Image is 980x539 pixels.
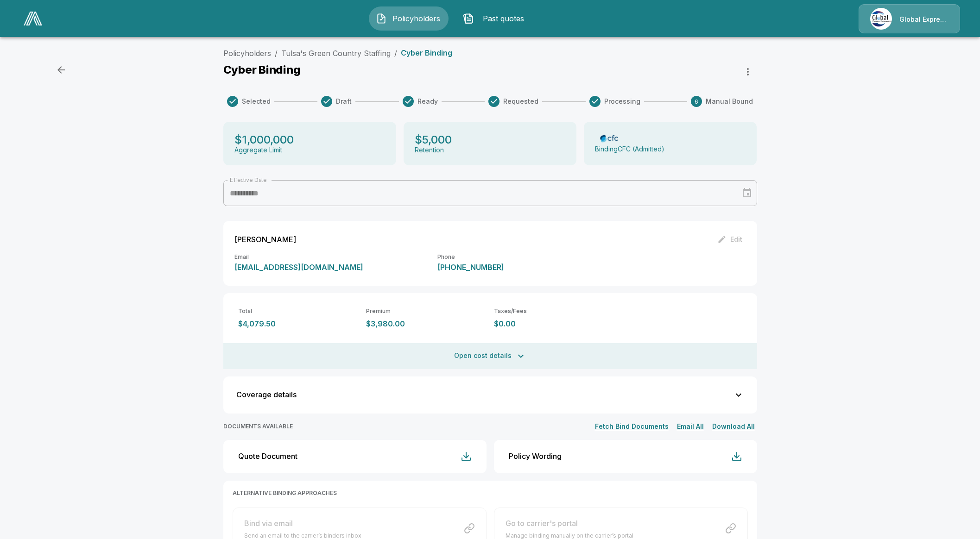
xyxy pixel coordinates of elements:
button: Fetch Bind Documents [593,421,671,432]
button: Open cost details [223,343,757,369]
button: Quote Document [223,440,487,473]
p: $3,980.00 [366,320,487,328]
span: Manual Bound [706,97,753,106]
p: DOCUMENTS AVAILABLE [223,423,293,430]
label: Effective Date [230,176,266,184]
div: Policy Wording [509,452,562,461]
p: Total [238,308,359,315]
img: AA Logo [24,12,42,25]
span: Selected [242,97,271,106]
a: Agency IconGlobal Express Underwriters [859,4,960,33]
p: $4,079.50 [238,320,359,328]
span: Policyholders [391,13,442,24]
p: [PERSON_NAME] [234,236,296,243]
p: $1,000,000 [234,133,294,146]
button: Coverage details [229,382,752,408]
p: Binding CFC (Admitted) [595,145,664,153]
p: Retention [415,146,444,154]
div: Coverage details [236,391,733,399]
span: Ready [417,97,438,106]
p: Phone [437,254,504,260]
button: Download All [710,421,757,432]
p: ALTERNATIVE BINDING APPROACHES [233,490,748,497]
p: Premium [366,308,487,315]
span: Draft [336,97,352,106]
img: Carrier Logo [595,134,624,143]
button: Past quotes IconPast quotes [456,6,536,31]
p: Aggregate Limit [234,146,282,154]
p: Global Express Underwriters [899,15,948,24]
span: Requested [503,97,538,106]
li: / [394,48,397,59]
button: Policy Wording [494,440,757,473]
li: / [275,48,278,59]
p: Email [234,254,363,260]
text: 6 [695,98,698,105]
span: Past quotes [478,13,529,24]
a: Policyholders [223,49,271,58]
button: Policyholders IconPolicyholders [369,6,449,31]
p: Cyber Binding [223,63,301,76]
img: Agency Icon [870,8,892,30]
a: Tulsa's Green Country Staffing [281,49,391,58]
nav: breadcrumb [223,48,452,59]
p: $0.00 [494,320,614,328]
p: Cyber Binding [401,49,452,57]
div: Quote Document [238,452,297,461]
button: Email All [675,421,706,432]
p: [EMAIL_ADDRESS][DOMAIN_NAME] [234,263,363,271]
p: [PHONE_NUMBER] [437,263,504,271]
img: Policyholders Icon [376,13,387,24]
span: Processing [604,97,640,106]
p: Taxes/Fees [494,308,614,315]
img: Past quotes Icon [463,13,474,24]
p: $5,000 [415,133,452,146]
